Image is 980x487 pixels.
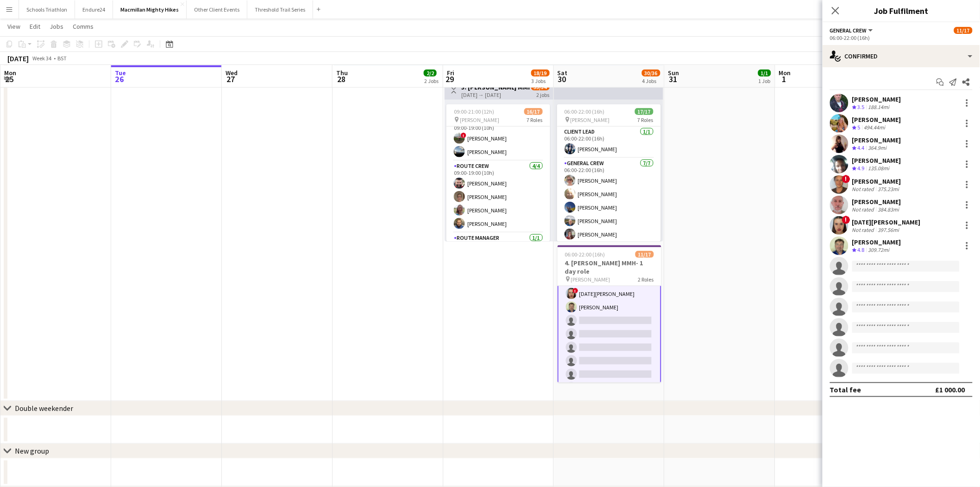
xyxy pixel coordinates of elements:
[638,116,653,123] span: 7 Roles
[446,233,550,264] app-card-role: Route Manager1/109:00-19:00 (10h)
[3,74,16,84] span: 25
[642,77,660,84] div: 4 Jobs
[527,116,543,123] span: 7 Roles
[557,127,661,158] app-card-role: Client Lead1/106:00-22:00 (16h)[PERSON_NAME]
[852,218,921,226] div: [DATE][PERSON_NAME]
[69,20,97,32] a: Comms
[247,0,313,19] button: Threshold Trail Series
[842,216,850,224] span: !
[15,404,73,413] div: Double weekender
[19,0,75,19] button: Schools Triathlon
[565,108,605,115] span: 06:00-22:00 (16h)
[876,226,901,233] div: 397.56mi
[187,0,247,19] button: Other Client Events
[557,158,661,270] app-card-role: General Crew7/706:00-22:00 (16h)[PERSON_NAME][PERSON_NAME][PERSON_NAME][PERSON_NAME][PERSON_NAME]
[830,385,861,394] div: Total fee
[558,259,661,276] h3: 4. [PERSON_NAME] MMH- 1 day role
[424,77,439,84] div: 2 Jobs
[15,447,49,456] div: New group
[460,116,499,123] span: [PERSON_NAME]
[461,91,530,98] div: [DATE] → [DATE]
[867,144,889,152] div: 364.9mi
[867,103,892,111] div: 188.14mi
[830,27,874,34] button: General Crew
[778,74,791,84] span: 1
[571,116,610,123] span: [PERSON_NAME]
[852,186,876,192] div: Not rated
[4,20,24,32] a: View
[635,251,654,258] span: 11/17
[852,136,901,144] div: [PERSON_NAME]
[113,74,126,84] span: 26
[954,27,973,34] span: 11/17
[4,69,16,77] span: Mon
[830,27,867,34] span: General Crew
[823,45,980,67] div: Confirmed
[531,70,550,77] span: 18/19
[642,70,660,77] span: 30/36
[852,95,901,103] div: [PERSON_NAME]
[758,70,771,77] span: 1/1
[852,198,901,206] div: [PERSON_NAME]
[858,246,865,253] span: 4.8
[461,133,466,138] span: !
[823,5,980,17] h3: Job Fulfilment
[224,74,238,84] span: 27
[830,34,973,41] div: 06:00-22:00 (16h)
[113,0,187,19] button: Macmillan Mighty Hikes
[446,116,550,161] app-card-role: Pit Stop Manager2/209:00-19:00 (10h)![PERSON_NAME][PERSON_NAME]
[759,77,771,84] div: 1 Job
[852,115,901,124] div: [PERSON_NAME]
[557,104,661,242] app-job-card: 06:00-22:00 (16h)17/17 [PERSON_NAME]7 RolesClient Lead1/106:00-22:00 (16h)[PERSON_NAME]General Cr...
[635,108,653,115] span: 17/17
[26,20,44,32] a: Edit
[446,104,550,242] app-job-card: 09:00-21:00 (12h)16/17 [PERSON_NAME]7 Roles[PERSON_NAME]Pit Stop Manager2/209:00-19:00 (10h)![PER...
[558,190,661,398] app-card-role: [PERSON_NAME]![PERSON_NAME][PERSON_NAME]![DATE][PERSON_NAME][PERSON_NAME]
[446,74,454,84] span: 29
[336,69,348,77] span: Thu
[556,74,568,84] span: 30
[852,238,901,246] div: [PERSON_NAME]
[565,251,605,258] span: 06:00-22:00 (16h)
[447,69,454,77] span: Fri
[858,103,865,110] span: 3.5
[31,55,54,62] span: Week 34
[226,69,238,77] span: Wed
[573,288,578,294] span: !
[876,186,901,192] div: 375.23mi
[858,124,861,131] span: 5
[852,206,876,213] div: Not rated
[335,74,348,84] span: 28
[571,276,610,283] span: [PERSON_NAME]
[7,54,29,63] div: [DATE]
[858,144,865,151] span: 4.4
[858,165,865,172] span: 4.9
[424,70,437,77] span: 2/2
[532,77,549,84] div: 3 Jobs
[779,69,791,77] span: Mon
[73,22,94,31] span: Comms
[446,161,550,233] app-card-role: Route Crew4/409:00-19:00 (10h)[PERSON_NAME][PERSON_NAME][PERSON_NAME][PERSON_NAME]
[454,108,494,115] span: 09:00-21:00 (12h)
[852,226,876,233] div: Not rated
[75,0,113,19] button: Endure24
[852,177,901,186] div: [PERSON_NAME]
[537,90,550,98] div: 2 jobs
[936,385,965,394] div: £1 000.00
[867,246,892,254] div: 309.72mi
[668,69,679,77] span: Sun
[30,22,40,31] span: Edit
[558,69,568,77] span: Sat
[638,276,654,283] span: 2 Roles
[115,69,126,77] span: Tue
[50,22,63,31] span: Jobs
[7,22,20,31] span: View
[667,74,679,84] span: 31
[876,206,901,213] div: 384.83mi
[842,175,850,183] span: !
[852,156,901,165] div: [PERSON_NAME]
[558,245,661,383] app-job-card: 06:00-22:00 (16h)11/174. [PERSON_NAME] MMH- 1 day role [PERSON_NAME]2 Roles[PERSON_NAME]![PERSON_...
